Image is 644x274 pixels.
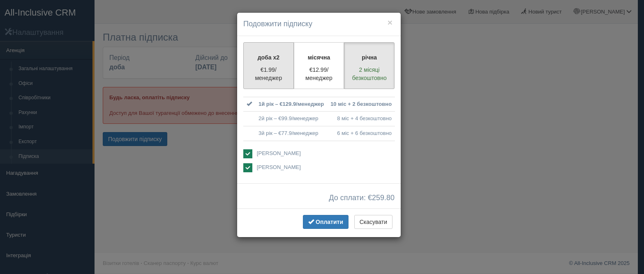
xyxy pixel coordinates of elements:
td: 6 міс + 6 безкоштовно [327,126,395,141]
span: До сплати: € [329,194,395,202]
p: річна [349,53,389,62]
td: 10 міс + 2 безкоштовно [327,97,395,112]
p: доба x2 [249,53,289,62]
p: €1.99/менеджер [249,66,289,82]
p: місячна [299,53,339,62]
button: × [388,18,392,27]
span: [PERSON_NAME] [257,150,301,156]
button: Оплатити [303,215,349,229]
td: 2й рік – €99.9/менеджер [255,112,327,126]
td: 1й рік – €129.9/менеджер [255,97,327,112]
button: Скасувати [354,215,392,229]
td: 8 міс + 4 безкоштовно [327,112,395,126]
h4: Подовжити підписку [243,19,395,30]
p: €12.99/менеджер [299,66,339,82]
p: 2 місяці безкоштовно [349,66,389,82]
span: [PERSON_NAME] [257,164,301,170]
span: Оплатити [316,219,343,225]
td: 3й рік – €77.9/менеджер [255,126,327,141]
span: 259.80 [372,194,395,202]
